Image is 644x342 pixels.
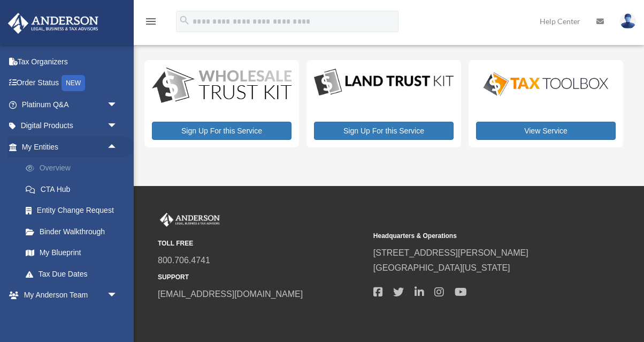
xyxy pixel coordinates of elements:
[314,68,454,98] img: LandTrust_lgo-1.jpg
[107,115,128,137] span: arrow_drop_down
[7,115,128,137] a: Digital Productsarrow_drop_down
[107,285,128,307] span: arrow_drop_down
[15,263,134,285] a: Tax Due Dates
[152,68,292,105] img: WS-Trust-Kit-lgo-1.jpg
[620,13,636,29] img: User Pic
[107,94,128,116] span: arrow_drop_down
[158,272,366,283] small: SUPPORT
[373,263,510,272] a: [GEOGRAPHIC_DATA][US_STATE]
[62,75,85,91] div: NEW
[373,248,528,257] a: [STREET_ADDRESS][PERSON_NAME]
[152,122,292,140] a: Sign Up For this Service
[476,122,616,140] a: View Service
[15,221,134,242] a: Binder Walkthrough
[7,51,134,72] a: Tax Organizers
[107,136,128,158] span: arrow_drop_up
[314,122,454,140] a: Sign Up For this Service
[158,213,222,227] img: Anderson Advisors Platinum Portal
[144,19,157,28] a: menu
[373,231,581,242] small: Headquarters & Operations
[158,289,303,299] a: [EMAIL_ADDRESS][DOMAIN_NAME]
[5,13,102,34] img: Anderson Advisors Platinum Portal
[7,306,134,327] a: My Documentsarrow_drop_down
[158,256,210,265] a: 800.706.4741
[15,158,134,179] a: Overview
[7,94,134,115] a: Platinum Q&Aarrow_drop_down
[158,238,366,249] small: TOLL FREE
[179,14,190,26] i: search
[7,285,134,306] a: My Anderson Teamarrow_drop_down
[107,306,128,328] span: arrow_drop_down
[144,15,157,28] i: menu
[15,179,134,200] a: CTA Hub
[15,200,134,221] a: Entity Change Request
[7,136,134,158] a: My Entitiesarrow_drop_up
[7,72,134,94] a: Order StatusNEW
[15,242,134,264] a: My Blueprint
